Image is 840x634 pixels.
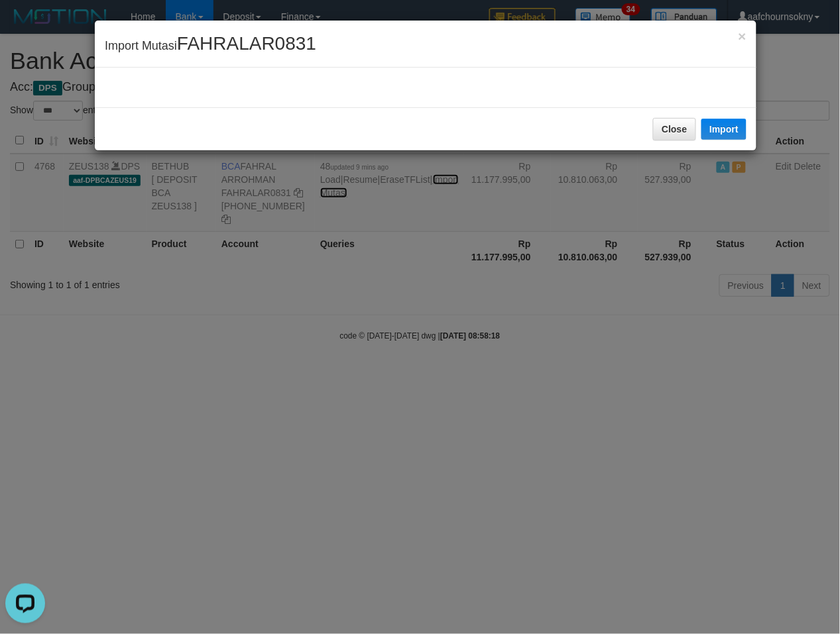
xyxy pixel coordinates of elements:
button: Import [701,119,747,140]
span: FAHRALAR0831 [177,33,316,54]
button: Close [739,29,747,43]
span: × [739,28,747,44]
button: Open LiveChat chat widget [5,5,45,45]
button: Close [653,118,695,140]
span: Import Mutasi [105,39,316,52]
